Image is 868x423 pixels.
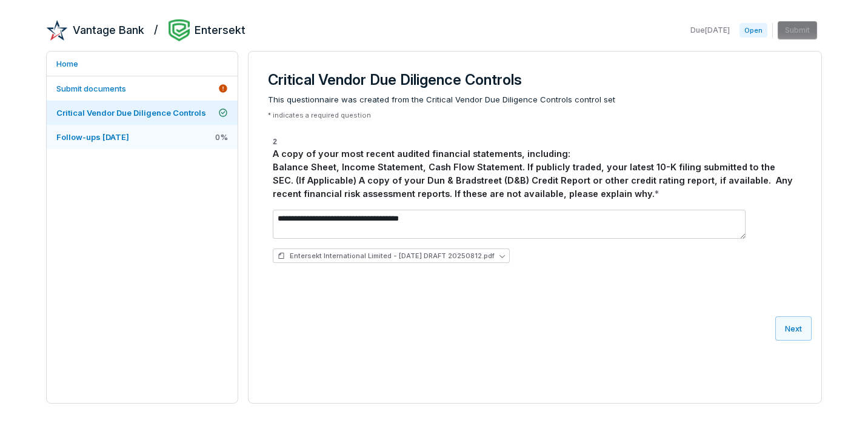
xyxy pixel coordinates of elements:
[56,84,126,93] span: Submit documents
[273,147,797,200] div: A copy of your most recent audited financial statements, including: Balance Sheet, Income Stateme...
[739,23,767,38] span: Open
[47,125,238,149] a: Follow-ups [DATE]0%
[47,101,238,125] a: Critical Vendor Due Diligence Controls
[775,316,812,341] button: Next
[268,111,802,120] p: * indicates a required question
[195,22,245,38] h2: Entersekt
[47,76,238,101] a: Submit documents
[73,22,144,38] h2: Vantage Bank
[268,94,802,106] span: This questionnaire was created from the Critical Vendor Due Diligence Controls control set
[215,132,228,142] span: 0 %
[47,52,238,76] a: Home
[56,132,129,142] span: Follow-ups [DATE]
[690,25,730,35] span: Due [DATE]
[268,71,802,89] h3: Critical Vendor Due Diligence Controls
[273,138,277,147] span: 2
[154,19,158,38] h2: /
[56,108,206,118] span: Critical Vendor Due Diligence Controls
[290,251,495,261] span: Entersekt International Limited - June 30, 2024 DRAFT 20250812.pdf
